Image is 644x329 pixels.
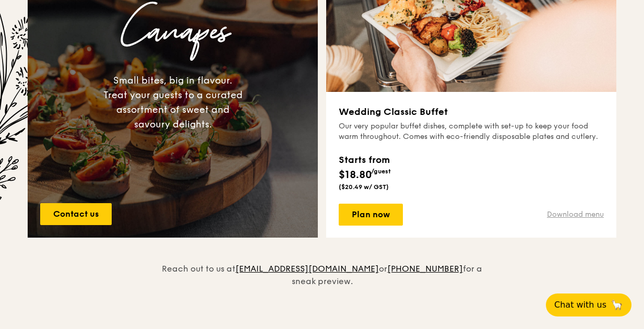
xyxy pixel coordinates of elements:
a: [EMAIL_ADDRESS][DOMAIN_NAME] [235,264,379,274]
div: $18.80 [339,152,391,183]
a: Plan now [339,204,403,226]
div: Starts from [339,152,391,167]
div: Reach out to us at or for a sneak preview. [155,238,489,288]
a: Contact us [40,203,112,225]
button: Chat with us🦙 [546,293,631,316]
a: [PHONE_NUMBER] [387,264,463,274]
div: Small bites, big in flavour. Treat your guests to a curated assortment of sweet and savoury delig... [103,73,243,132]
span: Chat with us [554,299,606,311]
span: 🦙 [611,299,623,311]
a: Download menu [547,209,604,220]
div: Our very popular buffet dishes, complete with set-up to keep your food warm throughout. Comes wit... [339,121,604,142]
span: /guest [371,168,391,175]
h3: Wedding Classic Buffet [339,104,604,119]
div: ($20.49 w/ GST) [339,183,391,191]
